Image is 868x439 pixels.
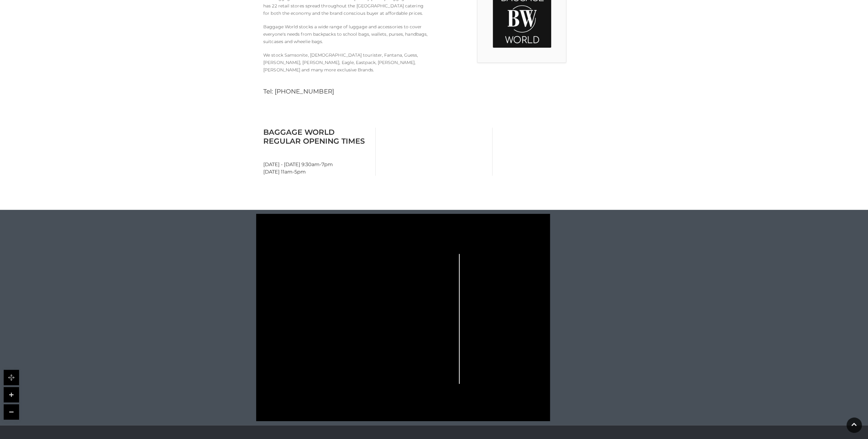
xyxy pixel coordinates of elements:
[263,23,429,45] p: Baggage World stocks a wide range of luggage and accessories to cover everyone's needs from backp...
[263,128,371,146] h3: Baggage World Regular Opening Times
[263,88,334,95] a: Tel: [PHONE_NUMBER]
[263,51,429,74] p: We stock Samsonite, [DEMOGRAPHIC_DATA] tourister, Fantana, Guess, [PERSON_NAME], [PERSON_NAME], E...
[259,128,376,176] div: [DATE] - [DATE] 9:30am-7pm [DATE] 11am-5pm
